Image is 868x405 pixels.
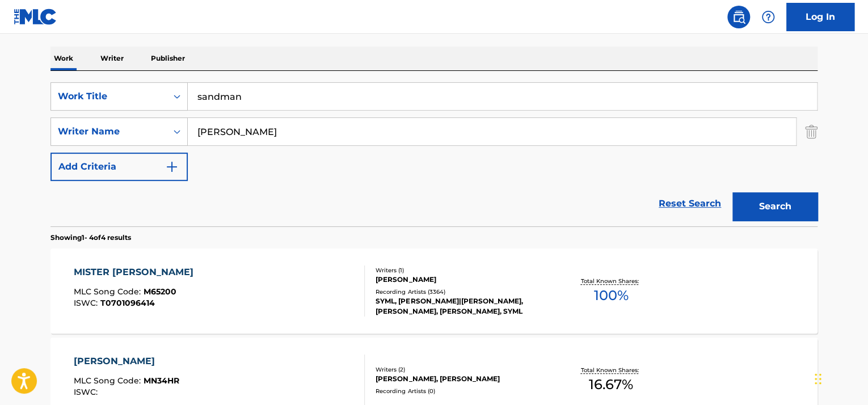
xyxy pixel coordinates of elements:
div: Recording Artists ( 0 ) [376,387,547,395]
button: Add Criteria [50,153,188,181]
div: Writers ( 2 ) [376,365,547,374]
p: Work [50,47,77,70]
span: MN34HR [144,376,179,386]
p: Publisher [148,47,188,70]
img: MLC Logo [14,9,57,25]
iframe: Chat Widget [811,351,868,405]
p: Total Known Shares: [580,277,641,285]
p: Showing 1 - 4 of 4 results [50,233,131,243]
span: ISWC : [74,387,100,397]
form: Search Form [50,82,818,226]
div: [PERSON_NAME], [PERSON_NAME] [376,374,547,384]
div: Writer Name [58,125,160,138]
a: Reset Search [653,191,727,216]
div: Recording Artists ( 3364 ) [376,288,547,296]
div: SYML, [PERSON_NAME]|[PERSON_NAME], [PERSON_NAME], [PERSON_NAME], SYML [376,296,547,317]
img: Delete Criterion [805,117,818,146]
img: 9d2ae6d4665cec9f34b9.svg [165,160,179,174]
p: Total Known Shares: [580,366,641,374]
span: MLC Song Code : [74,286,144,297]
span: MLC Song Code : [74,376,144,386]
a: MISTER [PERSON_NAME]MLC Song Code:M65200ISWC:T0701096414Writers (1)[PERSON_NAME]Recording Artists... [50,248,818,334]
span: M65200 [144,286,176,297]
a: Public Search [727,6,750,28]
p: Writer [97,47,127,70]
div: Help [757,6,779,28]
a: Log In [786,3,854,31]
div: [PERSON_NAME] [376,275,547,285]
button: Search [732,192,818,221]
div: Work Title [58,90,160,103]
div: MISTER [PERSON_NAME] [74,265,199,279]
img: search [732,10,745,24]
img: help [761,10,775,24]
span: T0701096414 [100,298,155,308]
span: ISWC : [74,298,100,308]
div: Drag [815,362,821,396]
div: Writers ( 1 ) [376,266,547,275]
span: 16.67 % [589,374,633,395]
div: [PERSON_NAME] [74,355,179,368]
span: 100 % [593,285,628,306]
